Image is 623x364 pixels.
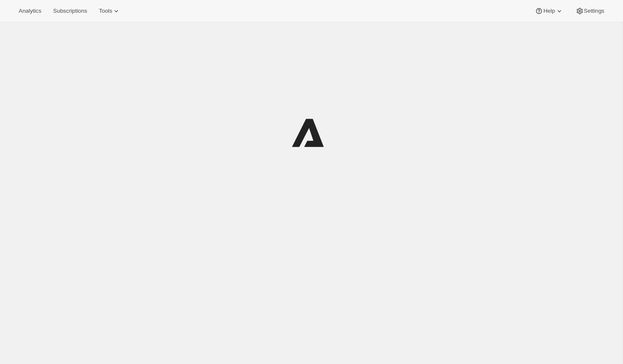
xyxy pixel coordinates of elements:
button: Help [530,5,568,17]
span: Help [543,8,555,14]
button: Tools [94,5,126,17]
span: Subscriptions [53,8,87,14]
span: Analytics [19,8,41,14]
button: Subscriptions [48,5,92,17]
span: Settings [584,8,604,14]
button: Analytics [14,5,46,17]
span: Tools [99,8,112,14]
button: Settings [570,5,609,17]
